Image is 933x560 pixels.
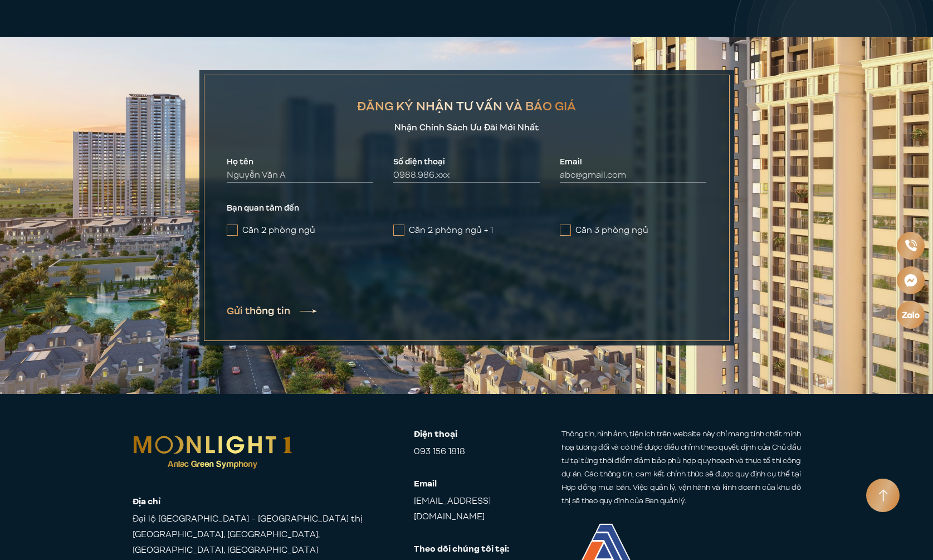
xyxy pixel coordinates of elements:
[414,445,465,457] a: 093 156 1818
[901,310,920,319] img: Zalo icon
[227,223,373,237] label: Căn 2 phòng ngủ
[905,239,917,252] img: Phone icon
[227,121,707,134] p: Nhận Chính Sách Ưu Đãi Mới Nhất
[878,489,888,502] img: Arrow icon
[414,427,520,441] strong: Điện thoại
[227,168,373,183] input: Nguyễn Văn A
[393,223,540,237] label: Căn 2 phòng ngủ + 1
[393,168,540,183] input: 0988.986.xxx
[414,495,491,523] a: [EMAIL_ADDRESS][DOMAIN_NAME]
[414,542,520,556] strong: Theo dõi chúng tôi tại:
[227,203,707,215] label: Bạn quan tâm đến
[227,305,317,317] button: Gửi thông tin
[393,157,540,168] label: Số điện thoại
[560,168,706,183] input: abc@gmail.com
[133,495,372,508] strong: Địa chỉ
[110,413,315,491] img: Moonlight 1 – CĐT Anlac Group
[903,272,918,287] img: Messenger icon
[133,511,372,558] span: Đại lộ [GEOGRAPHIC_DATA] - [GEOGRAPHIC_DATA] thị [GEOGRAPHIC_DATA], [GEOGRAPHIC_DATA], [GEOGRAPHI...
[561,427,801,508] p: Thông tin, hình ảnh, tiện ích trên website này chỉ mang tính chất minh hoạ tương đối và có thể đư...
[560,157,706,168] label: Email
[414,477,520,490] strong: Email
[560,223,706,237] label: Căn 3 phòng ngủ
[227,255,396,298] iframe: reCAPTCHA
[357,98,576,115] h2: ĐĂNG KÝ NHẬN TƯ VẤN VÀ BÁO GIÁ
[227,157,373,168] label: Họ tên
